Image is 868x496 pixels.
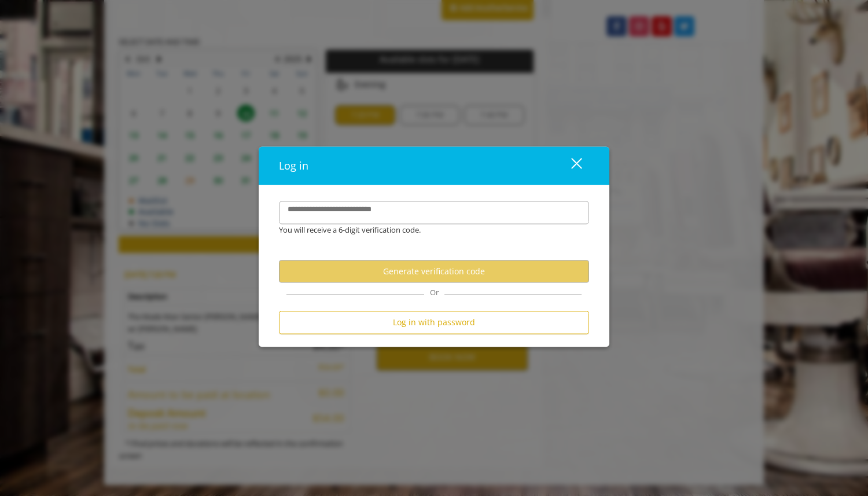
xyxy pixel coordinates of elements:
[270,224,580,236] div: You will receive a 6-digit verification code.
[558,157,581,174] div: close dialog
[550,154,589,178] button: close dialog
[279,159,308,172] span: Log in
[424,288,444,298] span: Or
[279,260,589,283] button: Generate verification code
[279,311,589,334] button: Log in with password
